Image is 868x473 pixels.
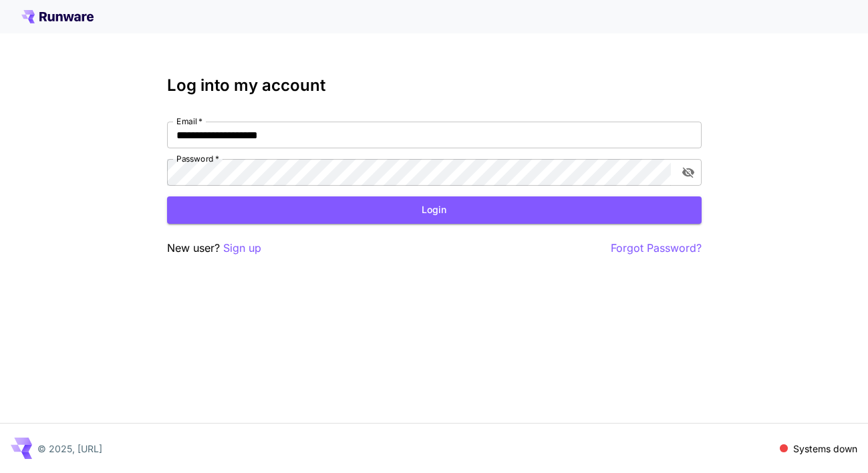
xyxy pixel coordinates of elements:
p: © 2025, [URL] [37,442,102,456]
p: Systems down [793,442,857,456]
label: Email [176,116,202,127]
label: Password [176,153,219,164]
h3: Log into my account [167,76,702,95]
button: Login [167,196,702,224]
button: Forgot Password? [611,240,702,257]
p: New user? [167,240,261,257]
button: toggle password visibility [676,160,700,184]
button: Sign up [223,240,261,257]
